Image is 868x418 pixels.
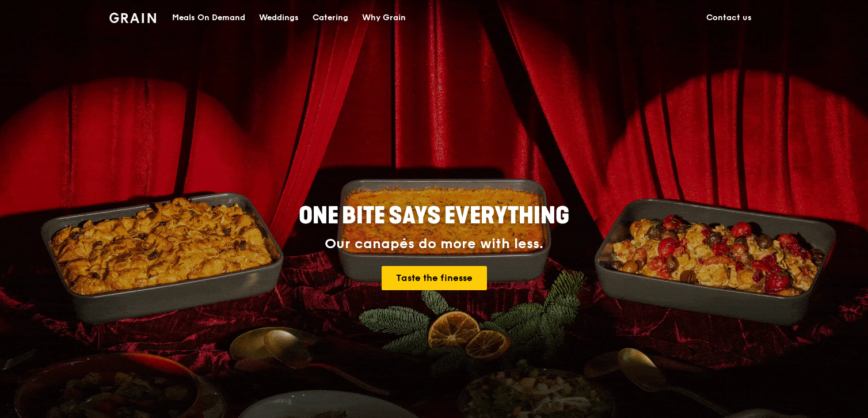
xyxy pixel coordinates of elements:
[362,1,406,35] div: Why Grain
[699,1,759,35] a: Contact us
[306,1,355,35] a: Catering
[355,1,413,35] a: Why Grain
[259,1,299,35] div: Weddings
[299,202,569,230] span: ONE BITE SAYS EVERYTHING
[252,1,306,35] a: Weddings
[109,13,156,23] img: Grain
[172,1,245,35] div: Meals On Demand
[227,236,641,252] div: Our canapés do more with less.
[313,1,348,35] div: Catering
[382,266,487,290] a: Taste the finesse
